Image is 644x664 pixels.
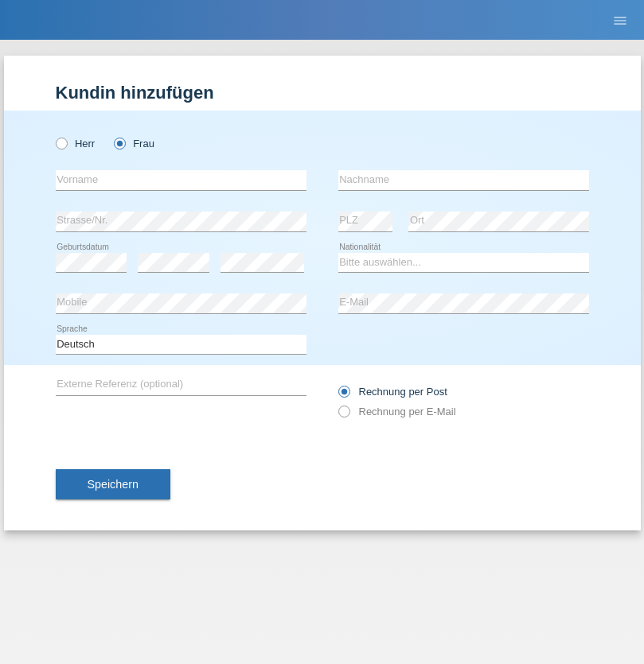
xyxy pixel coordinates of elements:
span: Speichern [88,478,139,491]
h1: Kundin hinzufügen [56,83,589,103]
label: Rechnung per Post [338,386,447,398]
input: Rechnung per Post [338,386,349,406]
label: Rechnung per E-Mail [338,406,456,417]
i: menu [612,13,628,29]
button: Speichern [56,469,170,499]
input: Herr [56,138,66,148]
label: Frau [114,138,154,149]
a: menu [604,15,636,25]
input: Frau [114,138,124,148]
input: Rechnung per E-Mail [338,406,349,425]
label: Herr [56,138,96,149]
